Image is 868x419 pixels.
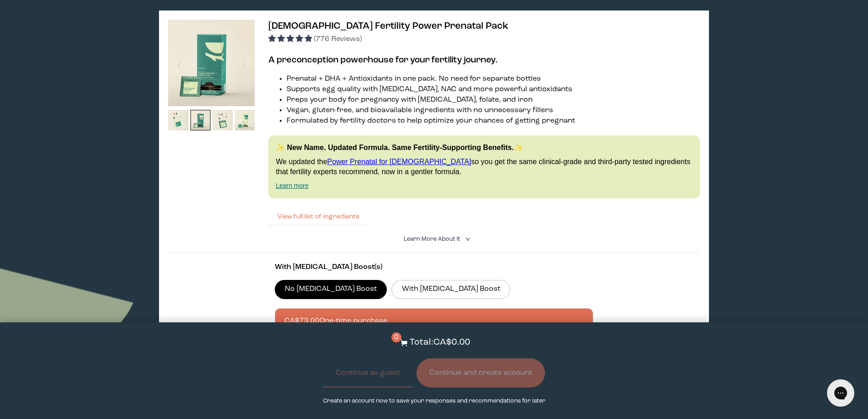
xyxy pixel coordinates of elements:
button: Continue and create account [416,358,545,388]
img: thumbnail image [190,110,211,130]
img: thumbnail image [168,110,189,130]
span: [DEMOGRAPHIC_DATA] Fertility Power Prenatal Pack [268,21,508,31]
img: thumbnail image [168,20,255,106]
span: Learn More About it [404,236,460,242]
strong: A preconception powerhouse for your fertility journey. [268,56,498,65]
li: Supports egg quality with [MEDICAL_DATA], NAC and more powerful antioxidants [287,84,699,95]
img: thumbnail image [235,110,255,130]
p: Create an account now to save your responses and recommendations for later [323,397,545,405]
p: With [MEDICAL_DATA] Boost(s) [275,262,594,273]
a: Learn more [276,182,308,189]
summary: Learn More About it < [404,235,465,243]
li: Vegan, gluten-free, and bioavailable ingredients with no unnecessary fillers [287,105,699,116]
li: Preps your body for pregnancy with [MEDICAL_DATA], folate, and iron [287,95,699,105]
a: Power Prenatal for [DEMOGRAPHIC_DATA] [327,158,471,166]
p: Total: CA$0.00 [410,336,470,349]
p: We updated the so you get the same clinical-grade and third-party tested ingredients that fertili... [276,157,692,177]
label: No [MEDICAL_DATA] Boost [275,280,387,299]
span: 0 [391,332,401,342]
label: With [MEDICAL_DATA] Boost [391,280,510,299]
li: Formulated by fertility doctors to help optimize your chances of getting pregnant [287,116,699,126]
img: thumbnail image [212,110,233,130]
iframe: Gorgias live chat messenger [822,376,859,410]
span: 4.95 stars [268,36,314,43]
strong: ✨ New Name. Updated Formula. Same Fertility-Supporting Benefits.✨ [276,144,523,151]
li: Prenatal + DHA + Antioxidants in one pack. No need for separate bottles [287,74,699,84]
i: < [462,237,471,242]
span: (776 Reviews) [314,36,362,43]
button: Continue as guest [323,358,413,388]
button: View full list of ingredients [268,207,369,226]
